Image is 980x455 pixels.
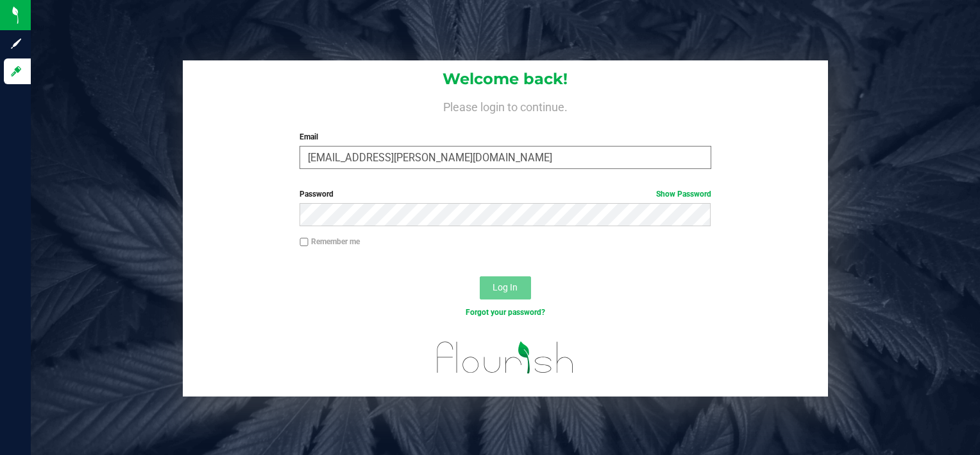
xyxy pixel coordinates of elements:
[300,238,308,247] input: Remember me
[300,236,360,247] label: Remember me
[493,282,518,292] span: Log In
[10,37,22,50] inline-svg: Sign up
[10,65,22,78] inline-svg: Log in
[183,71,829,87] h1: Welcome back!
[183,98,829,113] h4: Please login to continue.
[425,332,586,384] img: flourish_logo.svg
[300,131,711,143] label: Email
[656,190,711,199] a: Show Password
[466,308,545,317] a: Forgot your password?
[480,276,531,299] button: Log In
[300,190,334,199] span: Password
